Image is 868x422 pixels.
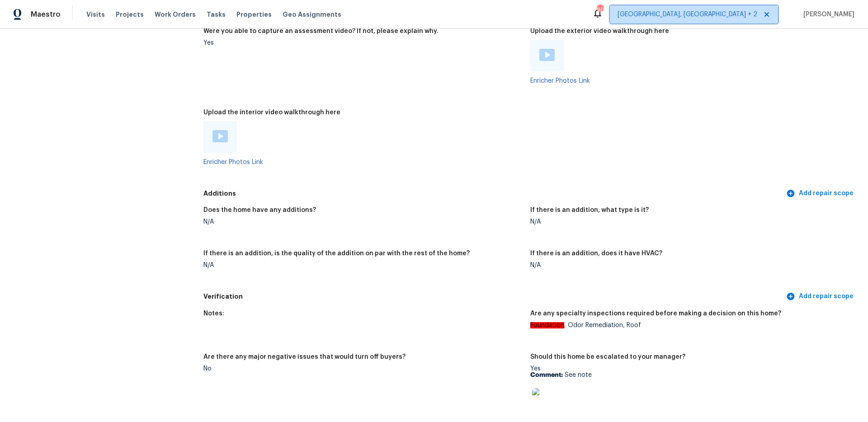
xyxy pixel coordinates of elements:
h5: If there is an addition, what type is it? [530,207,649,213]
button: Add repair scope [784,288,857,305]
span: Work Orders [155,10,196,19]
span: [PERSON_NAME] [800,10,854,19]
h5: If there is an addition, is the quality of the addition on par with the rest of the home? [203,250,470,257]
div: No [203,366,523,372]
em: Foundation [530,322,564,328]
h5: Does the home have any additions? [203,207,316,213]
img: Play Video [212,130,228,142]
a: Play Video [539,49,555,62]
div: N/A [203,219,523,225]
div: N/A [530,262,850,268]
button: Add repair scope [784,185,857,202]
span: Add repair scope [788,188,854,199]
span: Visits [86,10,105,19]
span: Tasks [207,11,226,18]
h5: Are any specialty inspections required before making a decision on this home? [530,310,781,317]
span: Properties [236,10,272,19]
div: N/A [530,219,850,225]
span: Add repair scope [788,291,854,302]
a: Enricher Photos Link [530,78,590,84]
div: N/A [203,262,523,268]
h5: Notes: [203,310,224,317]
p: See note [530,372,850,378]
h5: Should this home be escalated to your manager? [530,354,685,360]
h5: Upload the interior video walkthrough here [203,109,340,116]
h5: If there is an addition, does it have HVAC? [530,250,662,257]
h5: Upload the exterior video walkthrough here [530,28,669,34]
h5: Are there any major negative issues that would turn off buyers? [203,354,406,360]
a: Play Video [212,130,228,144]
span: Geo Assignments [283,10,341,19]
span: Projects [116,10,144,19]
span: Maestro [31,10,61,19]
div: 90 [597,5,603,14]
h5: Verification [203,292,784,301]
img: Play Video [539,49,555,61]
div: , Odor Remediation, Roof [530,322,850,328]
b: Comment: [530,372,563,378]
a: Enricher Photos Link [203,159,263,165]
span: [GEOGRAPHIC_DATA], [GEOGRAPHIC_DATA] + 2 [618,10,757,19]
div: Yes [203,40,523,46]
h5: Were you able to capture an assessment video? If not, please explain why. [203,28,439,34]
h5: Additions [203,189,784,198]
